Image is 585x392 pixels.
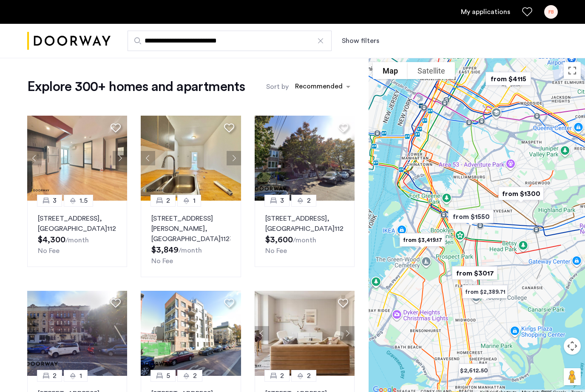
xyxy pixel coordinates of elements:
[293,237,316,244] sub: /month
[455,279,514,305] div: from $2,389.71
[27,25,111,57] a: Cazamio logo
[441,204,500,230] div: from $1550
[193,196,196,206] span: 1
[128,31,332,51] input: Apartment Search
[65,237,89,244] sub: /month
[141,201,241,277] a: 21[STREET_ADDRESS][PERSON_NAME], [GEOGRAPHIC_DATA]11237No Fee
[27,201,127,267] a: 31.5[STREET_ADDRESS], [GEOGRAPHIC_DATA]11233No Fee
[307,371,311,381] span: 2
[265,247,287,254] span: No Fee
[294,81,343,94] div: Recommended
[291,79,355,94] ng-select: sort-apartment
[532,358,559,383] iframe: chat widget
[151,213,230,244] p: [STREET_ADDRESS][PERSON_NAME] 11237
[151,246,179,254] span: $3,849
[27,25,111,57] img: logo
[255,201,355,267] a: 32[STREET_ADDRESS], [GEOGRAPHIC_DATA]11234No Fee
[522,7,532,17] a: Favorites
[141,151,155,165] button: Previous apartment
[113,151,127,165] button: Next apartment
[307,196,311,206] span: 2
[373,62,408,79] button: Show street map
[255,326,269,341] button: Previous apartment
[27,116,128,201] img: 2014_638447297349410055.jpeg
[342,36,379,46] button: Show or hide filters
[266,82,289,92] label: Sort by
[80,196,88,206] span: 1.5
[255,291,355,376] img: 2016_638666715890019956.jpeg
[53,196,57,206] span: 3
[166,196,170,206] span: 2
[27,151,42,165] button: Previous apartment
[27,291,128,376] img: dc6efc1f-24ba-4395-9182-45437e21be9a_638888128139673636.png
[193,371,197,381] span: 2
[340,326,355,341] button: Next apartment
[280,196,284,206] span: 3
[255,116,355,201] img: dc6efc1f-24ba-4395-9182-45437e21be9a_638882120050713957.png
[38,247,60,254] span: No Fee
[564,368,581,385] button: Drag Pegman onto the map to open Street View
[408,62,455,79] button: Show satellite imagery
[452,358,495,383] div: $2,612.50
[461,7,510,17] a: My application
[227,151,241,165] button: Next apartment
[265,213,344,234] p: [STREET_ADDRESS] 11234
[544,5,558,19] div: FB
[141,116,241,201] img: 0560f859-1e4f-4f09-9498-44dfcbb59550_638791181869344185.jpeg
[53,371,57,381] span: 2
[166,371,170,381] span: 5
[80,371,82,381] span: 1
[27,78,245,95] h1: Explore 300+ homes and apartments
[479,66,538,92] div: from $4115
[265,236,293,244] span: $3,600
[38,236,65,244] span: $4,300
[564,62,581,79] button: Toggle fullscreen view
[445,260,504,286] div: from $3017
[151,258,173,264] span: No Fee
[564,338,581,355] button: Map camera controls
[491,181,551,207] div: from $1300
[38,213,116,234] p: [STREET_ADDRESS] 11233
[280,371,284,381] span: 2
[179,247,202,254] sub: /month
[393,227,452,253] div: from $3,419.17
[141,291,241,376] img: dc6efc1f-24ba-4395-9182-45437e21be9a_638883849152048997.png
